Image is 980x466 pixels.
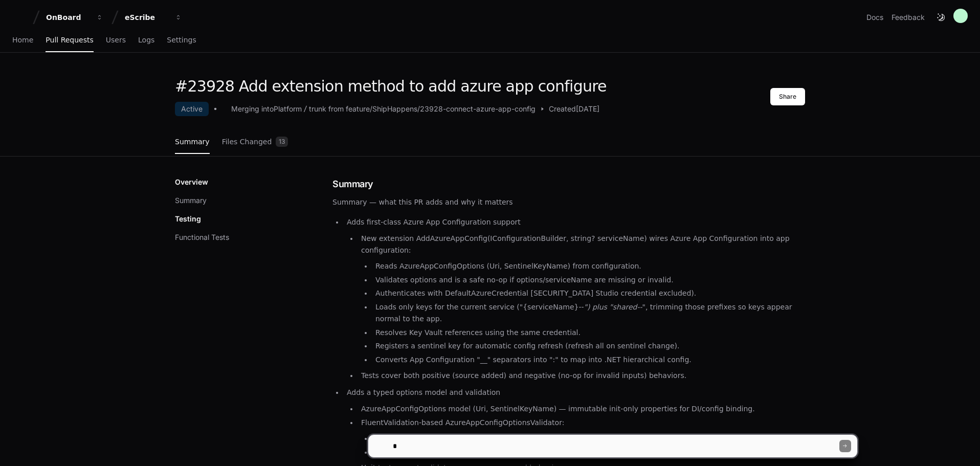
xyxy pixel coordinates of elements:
[332,196,805,208] p: Summary — what this PR adds and why it matters
[106,37,126,43] span: Users
[276,137,288,147] span: 13
[372,327,805,339] li: Resolves Key Vault references using the same credential.
[358,233,805,366] li: New extension AddAzureAppConfig(IConfigurationBuilder, string? serviceName) wires Azure App Confi...
[175,214,201,224] p: Testing
[372,340,805,352] li: Registers a sentinel key for automatic config refresh (refresh all on sentinel change).
[42,8,107,27] button: OnBoard
[584,303,642,311] em: ") plus "shared--
[347,216,805,228] p: Adds first-class Azure App Configuration support
[770,88,805,105] button: Share
[175,139,210,145] span: Summary
[167,37,196,43] span: Settings
[372,260,805,272] li: Reads AzureAppConfigOptions (Uri, SentinelKeyName) from configuration.
[372,274,805,286] li: Validates options and is a safe no-op if options/serviceName are missing or invalid.
[372,287,805,299] li: Authenticates with DefaultAzureCredential [SECURITY_DATA] Studio credential excluded).
[12,37,33,43] span: Home
[175,77,607,96] h1: #23928 Add extension method to add azure app configure
[175,177,208,187] p: Overview
[549,104,576,114] span: Created
[231,104,274,114] div: Merging into
[12,29,33,52] a: Home
[175,195,207,206] button: Summary
[46,29,93,52] a: Pull Requests
[125,12,169,23] div: eScribe
[175,232,229,242] button: Functional Tests
[274,104,302,114] div: Platform
[138,37,154,43] span: Logs
[358,417,805,458] li: FluentValidation-based AzureAppConfigOptionsValidator:
[332,177,805,191] h1: Summary
[576,104,599,114] span: [DATE]
[372,433,805,445] li: Ensures Uri is present and a valid absolute http/https URL.
[358,370,805,382] li: Tests cover both positive (source added) and negative (no-op for invalid inputs) behaviors.
[358,403,805,415] li: AzureAppConfigOptions model (Uri, SentinelKeyName) — immutable init-only properties for DI/config...
[309,104,536,114] div: trunk from feature/ShipHappens/23928-connect-azure-app-config
[372,301,805,325] li: Loads only keys for the current service ("{serviceName}-- ", trimming those prefixes so keys appe...
[121,8,186,27] button: eScribe
[46,12,90,23] div: OnBoard
[892,12,925,23] button: Feedback
[347,387,805,398] p: Adds a typed options model and validation
[46,37,93,43] span: Pull Requests
[866,12,883,23] a: Docs
[138,29,154,52] a: Logs
[167,29,196,52] a: Settings
[222,139,272,145] span: Files Changed
[175,102,209,116] div: Active
[372,354,805,366] li: Converts App Configuration "__" separators into ":" to map into .NET hierarchical config.
[106,29,126,52] a: Users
